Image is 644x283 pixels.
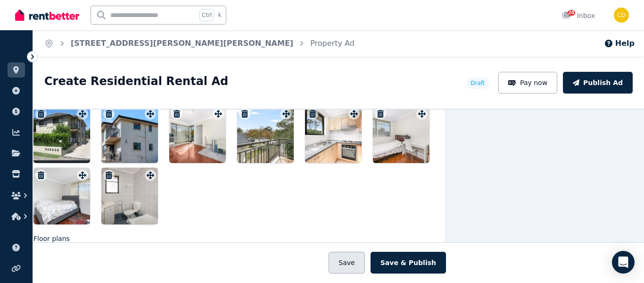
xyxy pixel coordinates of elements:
nav: Breadcrumb [33,30,366,57]
p: Floor plans [33,234,436,243]
span: Draft [471,79,485,87]
h1: Create Residential Rental Ad [44,74,228,89]
button: Publish Ad [563,72,633,94]
img: Chris Dimitropoulos [614,8,629,23]
button: Save [329,252,364,274]
button: Pay now [498,72,558,94]
img: RentBetter [15,8,79,22]
span: k [218,11,221,19]
button: Help [604,38,635,49]
a: [STREET_ADDRESS][PERSON_NAME][PERSON_NAME] [71,39,293,48]
span: Ctrl [199,9,214,21]
button: Save & Publish [371,252,446,274]
div: Inbox [562,11,595,20]
div: Open Intercom Messenger [612,251,635,274]
span: 20 [568,10,575,16]
a: Property Ad [310,39,355,48]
